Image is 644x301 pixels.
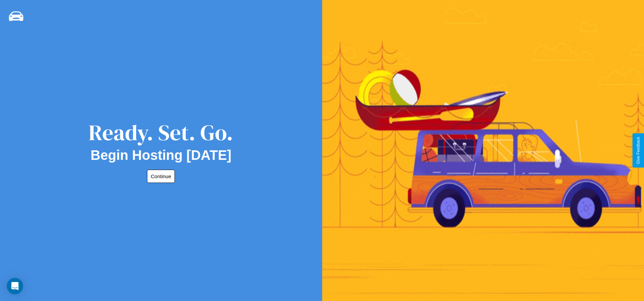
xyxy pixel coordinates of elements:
[147,170,175,183] button: Continue
[7,278,23,294] div: Open Intercom Messenger
[636,137,641,164] div: Give Feedback
[91,148,232,163] h2: Begin Hosting [DATE]
[89,117,233,148] div: Ready. Set. Go.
